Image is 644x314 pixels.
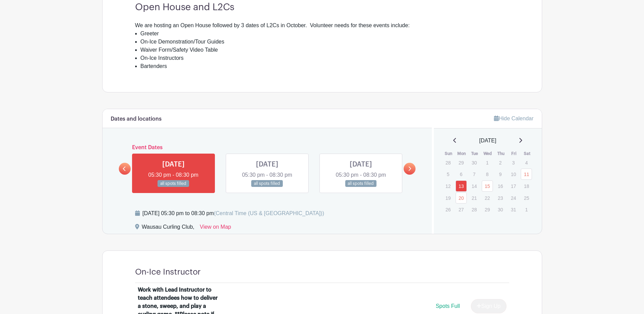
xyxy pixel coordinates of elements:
p: 2 [495,157,506,168]
div: [DATE] 05:30 pm to 08:30 pm [143,209,324,217]
p: 12 [442,181,454,191]
p: 18 [521,181,532,191]
p: 27 [456,204,467,215]
h6: Dates and locations [111,116,162,122]
p: 24 [508,193,519,203]
span: [DATE] [479,137,496,145]
li: Greeter [141,30,509,38]
p: 22 [482,193,493,203]
li: On-Ice Instructors [141,54,509,62]
p: 31 [508,204,519,215]
p: 4 [521,157,532,168]
th: Mon [455,150,468,157]
th: Tue [468,150,481,157]
h4: On-Ice Instructor [135,267,201,277]
p: 29 [482,204,493,215]
p: 14 [468,181,480,191]
th: Thu [494,150,508,157]
th: Sun [442,150,455,157]
p: 5 [442,169,454,179]
p: 10 [508,169,519,179]
p: 1 [521,204,532,215]
li: Waiver Form/Safety Video Table [141,46,509,54]
li: Bartenders [141,62,509,70]
p: 3 [508,157,519,168]
li: On-Ice Demonstration/Tour Guides [141,38,509,46]
p: 29 [456,157,467,168]
p: 8 [482,169,493,179]
p: 1 [482,157,493,168]
a: View on Map [200,223,231,234]
p: 28 [442,157,454,168]
p: 7 [468,169,480,179]
p: 30 [495,204,506,215]
p: 19 [442,193,454,203]
span: Spots Full [436,303,460,309]
a: 11 [521,169,532,180]
p: 6 [456,169,467,179]
p: 23 [495,193,506,203]
p: 28 [468,204,480,215]
th: Fri [508,150,521,157]
p: 16 [495,181,506,191]
p: 30 [468,157,480,168]
p: 25 [521,193,532,203]
h3: Open House and L2Cs [135,2,509,13]
p: 9 [495,169,506,179]
div: Wausau Curling Club, [142,223,195,234]
div: We are hosting an Open House followed by 3 dates of L2Cs in October. Volunteer needs for these ev... [135,21,509,30]
th: Wed [481,150,495,157]
p: 21 [468,193,480,203]
a: 13 [456,180,467,192]
span: (Central Time (US & [GEOGRAPHIC_DATA])) [214,210,324,216]
a: 20 [456,192,467,204]
p: 17 [508,181,519,191]
a: Hide Calendar [494,116,533,121]
h6: Event Dates [131,144,404,151]
th: Sat [520,150,534,157]
a: 15 [482,180,493,192]
p: 26 [442,204,454,215]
